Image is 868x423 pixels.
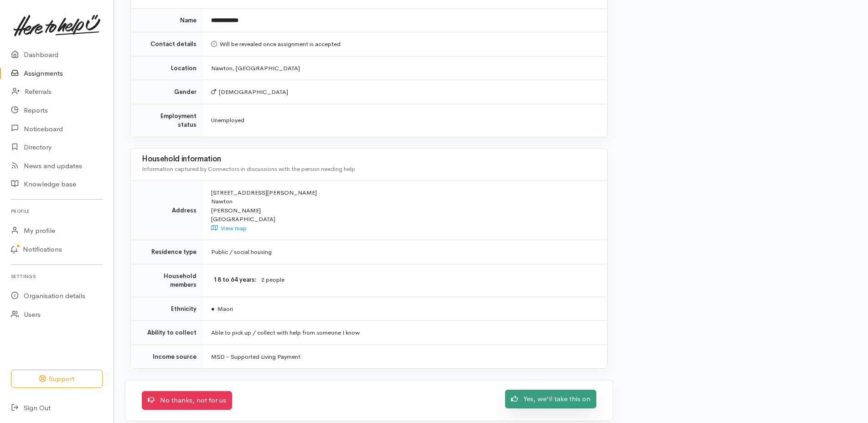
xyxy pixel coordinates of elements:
a: Yes, we'll take this on [505,390,596,408]
td: Will be revealed once assignment is accepted [204,32,607,57]
dd: 2 people [261,275,596,285]
td: Location [131,56,204,80]
h3: Household information [142,155,596,164]
td: Residence type [131,240,204,264]
td: Unemployed [204,104,607,137]
td: Ethnicity [131,297,204,321]
td: Employment status [131,104,204,137]
span: Maori [211,305,233,313]
td: Public / social housing [204,240,607,264]
td: Income source [131,345,204,368]
div: [STREET_ADDRESS][PERSON_NAME] Nawton [PERSON_NAME] [GEOGRAPHIC_DATA] [211,188,596,233]
td: MSD - Supported Living Payment [204,345,607,368]
td: Address [131,181,204,240]
dt: 18 to 64 years [211,275,257,284]
a: View map [211,224,247,232]
td: Contact details [131,32,204,57]
span: ● [211,305,215,313]
td: Nawton, [GEOGRAPHIC_DATA] [204,56,607,80]
h6: Settings [11,270,103,283]
span: Information captured by Connectors in discussions with the person needing help [142,165,355,173]
td: Ability to collect [131,321,204,345]
span: [DEMOGRAPHIC_DATA] [211,88,288,96]
td: Name [131,8,204,32]
td: Able to pick up / collect with help from someone I know [204,321,607,345]
h6: Profile [11,205,103,217]
td: Household members [131,264,204,297]
a: No thanks, not for us [142,391,232,410]
td: Gender [131,80,204,104]
button: Support [11,370,103,388]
